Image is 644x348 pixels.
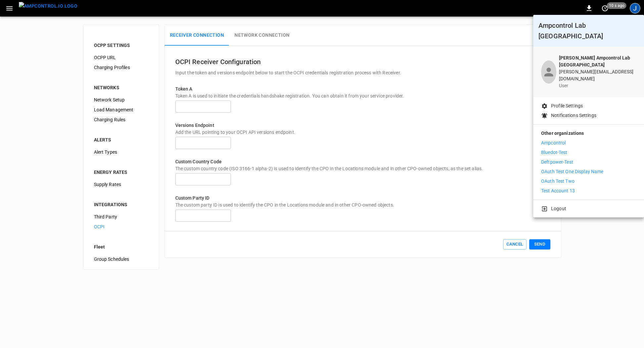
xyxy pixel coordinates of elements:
p: Deftpower-Test [541,159,573,166]
h6: Ampcontrol Lab [GEOGRAPHIC_DATA] [538,20,639,41]
p: OAuth Test Two [541,178,575,185]
p: Test Account 13 [541,187,575,194]
p: Profile Settings [551,102,583,109]
p: [PERSON_NAME][EMAIL_ADDRESS][DOMAIN_NAME] [559,68,636,82]
p: user [559,82,636,89]
p: Logout [551,205,566,212]
p: Bluedot-Test [541,149,568,156]
p: OAuth Test One Display Name [541,168,604,175]
p: Notifications Settings [551,112,596,119]
p: Other organizations [541,130,636,139]
div: profile-icon [541,60,556,84]
b: [PERSON_NAME] Ampcontrol Lab [GEOGRAPHIC_DATA] [559,55,630,67]
p: Ampcontrol [541,139,566,146]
